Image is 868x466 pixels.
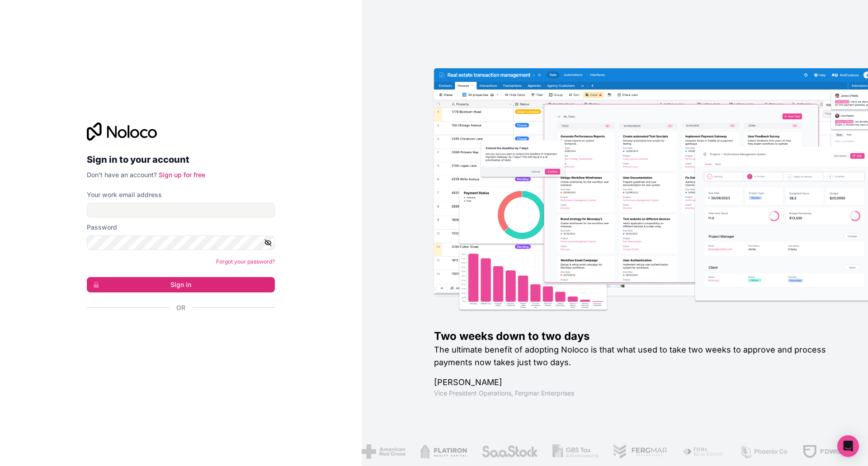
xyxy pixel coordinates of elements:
button: Sign in [87,277,275,292]
img: /assets/phoenix-BREaitsQ.png [739,444,788,459]
a: Forgot your password? [216,258,275,265]
label: Your work email address [87,190,162,199]
label: Password [87,223,117,232]
h1: Vice President Operations , Fergmar Enterprises [434,389,839,398]
img: /assets/fdworks-Bi04fVtw.png [802,444,855,459]
input: Email address [87,203,275,217]
span: Don't have an account? [87,171,157,179]
h2: Sign in to your account [87,151,275,168]
img: /assets/american-red-cross-BAupjrZR.png [362,444,406,459]
iframe: Pulsante Accedi con Google [82,322,272,342]
span: Or [176,303,185,312]
img: /assets/fergmar-CudnrXN5.png [613,444,668,459]
img: /assets/gbstax-C-GtDUiK.png [552,444,599,459]
h1: Two weeks down to two days [434,329,839,344]
input: Password [87,235,275,250]
img: /assets/saastock-C6Zbiodz.png [481,444,538,459]
img: /assets/flatiron-C8eUkumj.png [420,444,467,459]
img: /assets/fiera-fwj2N5v4.png [682,444,725,459]
div: Open Intercom Messenger [837,435,859,457]
h2: The ultimate benefit of adopting Noloco is that what used to take two weeks to approve and proces... [434,344,839,369]
h1: [PERSON_NAME] [434,376,839,389]
a: Sign up for free [159,171,205,179]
